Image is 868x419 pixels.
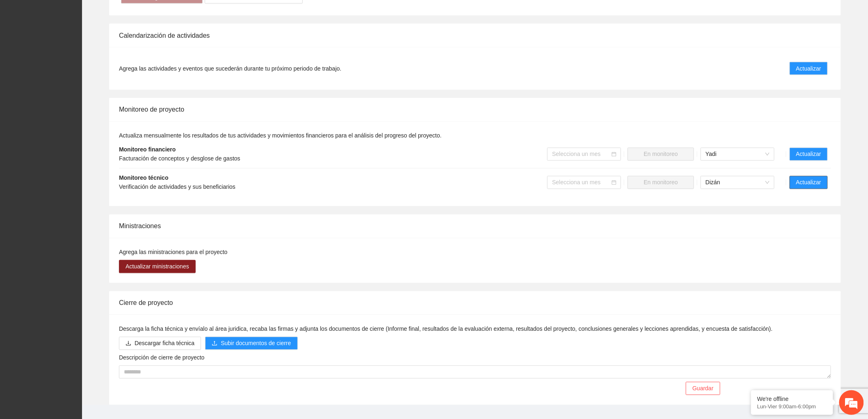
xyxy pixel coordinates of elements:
[43,42,138,53] div: Dejar un mensaje
[135,4,154,24] div: Minimizar ventana de chat en vivo
[119,133,442,139] span: Actualiza mensualmente los resultados de tus actividades y movimientos financieros para el anális...
[135,339,194,348] span: Descargar ficha técnica
[757,396,827,402] div: We're offline
[612,180,617,185] span: calendar
[706,148,770,160] span: Yadi
[119,337,201,350] button: downloadDescargar ficha técnica
[757,403,827,410] p: Lun-Vier 9:00am-6:00pm
[119,215,831,238] div: Ministraciones
[119,249,228,256] span: Agrega las ministraciones para el proyecto
[212,341,217,347] span: upload
[119,353,205,362] label: Descripción de cierre de proyecto
[119,260,196,273] button: Actualizar ministraciones
[16,110,145,192] span: Estamos sin conexión. Déjenos un mensaje.
[126,341,131,347] span: download
[119,291,831,315] div: Cierre de proyecto
[126,262,189,271] span: Actualizar ministraciones
[796,178,821,187] span: Actualizar
[790,148,828,161] button: Actualizar
[796,64,821,73] span: Actualizar
[790,62,828,75] button: Actualizar
[612,152,617,157] span: calendar
[119,366,831,379] textarea: Descripción de cierre de proyecto
[205,337,297,350] button: uploadSubir documentos de cierre
[706,176,770,189] span: Dizán
[119,263,196,270] a: Actualizar ministraciones
[686,382,720,395] button: Guardar
[119,156,240,162] span: Facturación de conceptos y desglose de gastos
[205,340,297,347] span: uploadSubir documentos de cierre
[790,176,828,189] button: Actualizar
[119,64,341,73] span: Agrega las actividades y eventos que sucederán durante tu próximo periodo de trabajo.
[119,340,201,347] a: downloadDescargar ficha técnica
[119,326,773,332] span: Descarga la ficha técnica y envíalo al área juridica, recaba las firmas y adjunta los documentos ...
[692,384,713,393] span: Guardar
[4,224,156,253] textarea: Escriba su mensaje aquí y haga clic en “Enviar”
[119,184,235,190] span: Verificación de actividades y sus beneficiarios
[119,147,176,153] strong: Monitoreo financiero
[221,339,291,348] span: Subir documentos de cierre
[122,253,149,264] em: Enviar
[119,24,831,47] div: Calendarización de actividades
[796,150,821,159] span: Actualizar
[119,98,831,121] div: Monitoreo de proyecto
[119,175,169,181] strong: Monitoreo técnico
